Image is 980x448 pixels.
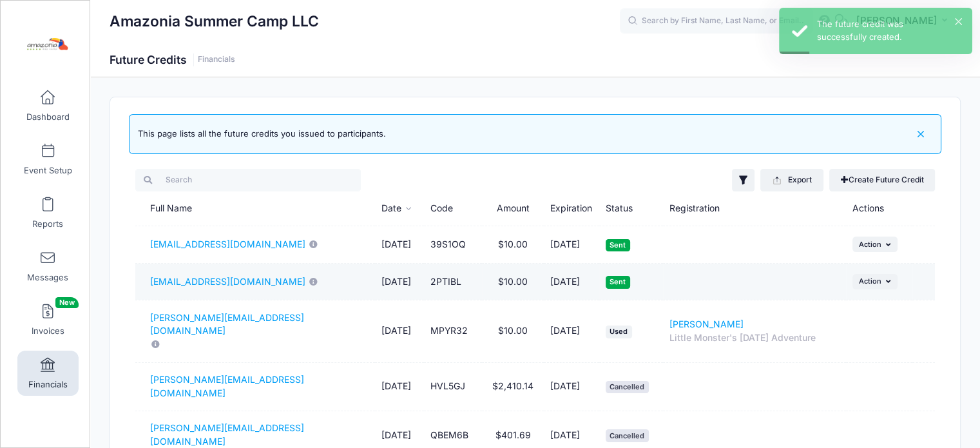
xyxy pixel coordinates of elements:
[150,275,305,289] a: [EMAIL_ADDRESS][DOMAIN_NAME]
[55,297,79,308] span: New
[424,300,482,362] td: MPYR32
[482,226,544,264] td: $10.00
[544,264,599,301] td: [DATE]
[375,191,423,226] th: Date: activate to sort column ascending
[424,226,482,264] td: 39S1OQ
[599,191,663,226] th: Status: activate to sort column ascending
[24,165,72,176] span: Event Setup
[17,297,79,342] a: InvoicesNew
[32,219,63,229] span: Reports
[846,191,912,226] th: Actions: activate to sort column ascending
[817,18,962,43] div: The future credit was successfully created.
[375,226,423,264] td: [DATE]
[424,363,482,411] td: HVL5GJ
[482,191,544,226] th: Amount: activate to sort column ascending
[198,55,235,64] a: Financials
[955,18,962,25] button: ×
[375,264,423,301] td: [DATE]
[606,239,630,251] span: Sent
[852,274,898,289] button: Action
[17,351,79,396] a: Financials
[606,429,649,442] span: Cancelled
[620,8,813,34] input: Search by First Name, Last Name, or Email...
[22,20,70,68] img: Amazonia Summer Camp LLC
[669,318,744,331] a: [PERSON_NAME]
[17,137,79,182] a: Event Setup
[669,331,840,345] div: Little Monster's [DATE] Adventure
[424,191,482,226] th: Code: activate to sort column ascending
[110,6,319,36] h1: Amazonia Summer Camp LLC
[150,373,369,400] a: [PERSON_NAME][EMAIL_ADDRESS][DOMAIN_NAME]
[544,226,599,264] td: [DATE]
[760,169,823,191] button: Export
[110,53,235,66] h1: Future Credits
[606,276,630,288] span: Sent
[150,238,305,251] a: [EMAIL_ADDRESS][DOMAIN_NAME]
[17,190,79,235] a: Reports
[852,237,898,252] button: Action
[482,300,544,362] td: $10.00
[17,244,79,289] a: Messages
[482,363,544,411] td: $2,410.14
[150,311,369,338] a: [PERSON_NAME][EMAIL_ADDRESS][DOMAIN_NAME]
[424,264,482,301] td: 2PTIBL
[1,14,91,75] a: Amazonia Summer Camp LLC
[663,191,845,226] th: Registration: activate to sort column ascending
[27,272,68,283] span: Messages
[859,277,881,286] span: Action
[606,326,632,338] span: Used
[26,112,70,122] span: Dashboard
[32,326,64,336] span: Invoices
[544,363,599,411] td: [DATE]
[606,381,649,393] span: Cancelled
[829,169,935,191] a: Create Future Credit
[544,191,599,226] th: Expiration: activate to sort column ascending
[375,300,423,362] td: [DATE]
[544,300,599,362] td: [DATE]
[28,379,68,390] span: Financials
[848,6,961,36] button: [PERSON_NAME]
[859,240,881,249] span: Action
[138,128,386,141] div: This page lists all the future credits you issued to participants.
[482,264,544,301] td: $10.00
[135,191,375,226] th: Full Name: activate to sort column ascending
[375,363,423,411] td: [DATE]
[135,169,361,191] input: Search
[17,83,79,128] a: Dashboard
